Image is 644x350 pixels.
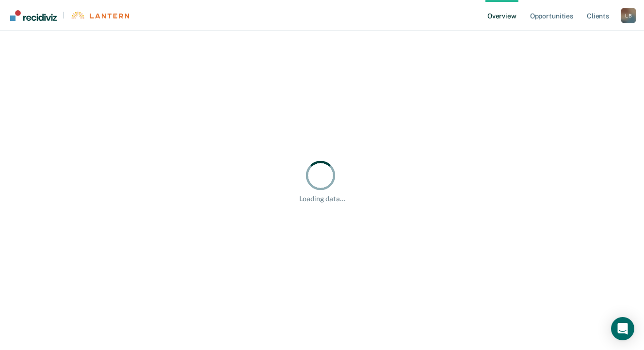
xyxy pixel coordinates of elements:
[611,317,634,340] div: Open Intercom Messenger
[621,8,636,23] button: Profile dropdown button
[57,11,70,19] span: |
[621,8,636,23] div: L B
[10,10,57,21] img: Recidiviz
[299,195,345,203] div: Loading data...
[70,12,129,19] img: Lantern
